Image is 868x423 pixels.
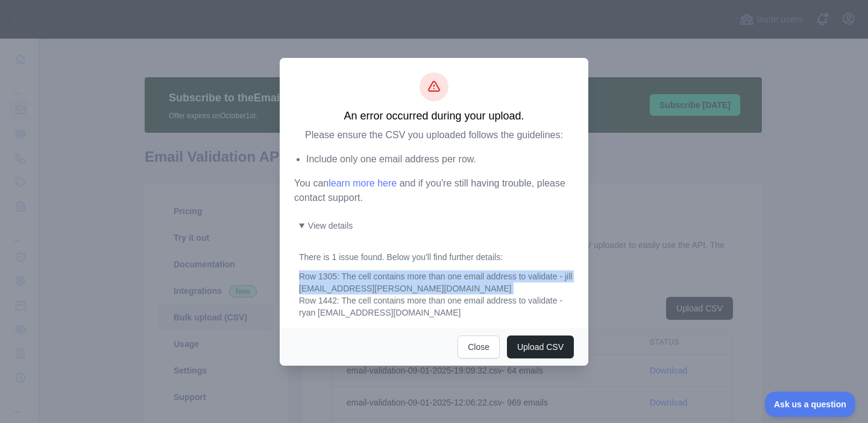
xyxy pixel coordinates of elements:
[458,336,500,358] button: Close
[306,152,574,167] li: Include only one email address per row.
[329,178,397,188] a: learn more here
[765,392,856,417] iframe: Toggle Customer Support
[507,336,574,358] button: Upload CSV
[294,128,574,142] p: Please ensure the CSV you uploaded follows the guidelines:
[299,220,574,232] summary: View details
[294,109,574,123] h3: An error occurred during your upload.
[299,270,574,319] div: Row 1305: The cell contains more than one email address to validate - jill [EMAIL_ADDRESS][PERSON...
[294,176,574,205] p: You can and if you're still having trouble, please contact support.
[299,251,574,263] p: There is 1 issue found . Below you'll find further details:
